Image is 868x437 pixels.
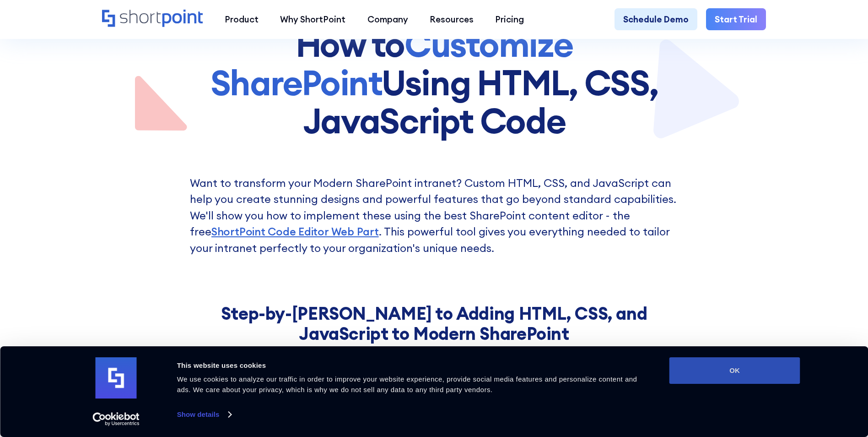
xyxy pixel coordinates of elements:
[211,224,379,238] a: ShortPoint Code Editor Web Part
[76,412,156,426] a: Usercentrics Cookiebot - opens in a new window
[280,13,345,26] div: Why ShortPoint
[367,13,408,26] div: Company
[485,8,535,30] a: Pricing
[356,8,419,30] a: Company
[221,302,647,344] strong: Step-by-[PERSON_NAME] to Adding HTML, CSS, and JavaScript to Modern SharePoint
[177,360,649,371] div: This website uses cookies
[495,13,524,26] div: Pricing
[430,13,474,26] div: Resources
[419,8,484,30] a: Resources
[225,13,259,26] div: Product
[177,375,637,393] span: We use cookies to analyze our traffic in order to improve your website experience, provide social...
[210,22,573,104] span: Customize SharePoint
[615,8,697,30] a: Schedule Demo
[173,25,694,140] h1: How to Using HTML, CSS, JavaScript Code
[177,408,231,421] a: Show details
[214,8,269,30] a: Product
[669,357,800,384] button: OK
[270,8,356,30] a: Why ShortPoint
[102,10,203,28] a: Home
[96,357,137,399] img: logo
[706,8,766,30] a: Start Trial
[190,175,678,257] p: Want to transform your Modern SharePoint intranet? Custom HTML, CSS, and JavaScript can help you ...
